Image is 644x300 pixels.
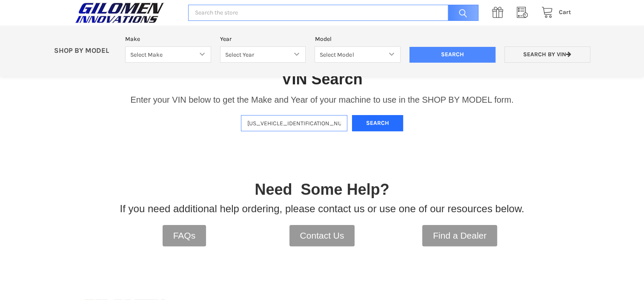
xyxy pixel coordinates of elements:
[163,225,206,246] a: FAQs
[49,46,121,55] p: SHOP BY MODEL
[241,115,347,132] input: Enter VIN of your machine
[255,178,389,201] p: Need Some Help?
[220,35,306,43] label: Year
[409,47,495,63] input: Search
[352,115,403,132] button: Search
[422,225,497,246] a: Find a Dealer
[130,93,513,106] p: Enter your VIN below to get the Make and Year of your machine to use in the SHOP BY MODEL form.
[289,225,355,246] a: Contact Us
[125,35,211,43] label: Make
[73,2,179,23] a: GILOMEN INNOVATIONS
[188,5,478,21] input: Search the store
[559,9,571,16] span: Cart
[504,46,590,63] a: Search by VIN
[281,69,362,89] h1: VIN Search
[315,35,401,43] label: Model
[537,7,571,18] a: Cart
[444,5,478,21] input: Search
[120,201,524,216] p: If you need additional help ordering, please contact us or use one of our resources below.
[73,2,166,23] img: GILOMEN INNOVATIONS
